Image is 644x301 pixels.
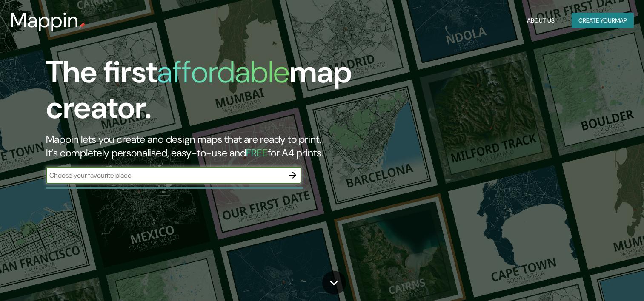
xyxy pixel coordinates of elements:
h1: affordable [157,52,289,92]
h1: The first map creator. [46,54,368,133]
h3: Mappin [10,9,79,32]
h5: FREE [246,146,268,159]
button: Create yourmap [572,13,634,28]
img: mappin-pin [79,22,86,29]
button: About Us [524,13,558,28]
input: Choose your favourite place [46,170,284,180]
h2: Mappin lets you create and design maps that are ready to print. It's completely personalised, eas... [46,133,368,160]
